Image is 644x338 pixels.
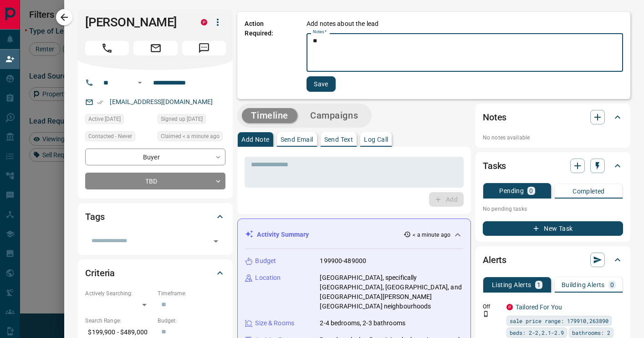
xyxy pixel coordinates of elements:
[483,249,623,271] div: Alerts
[85,149,225,165] div: Buyer
[499,188,524,194] p: Pending
[210,235,222,248] button: Open
[257,230,309,239] p: Activity Summary
[158,114,225,127] div: Fri Aug 15 2025
[483,159,506,173] h2: Tasks
[241,136,269,143] p: Add Note
[245,226,463,243] div: Activity Summary< a minute ago
[85,266,115,280] h2: Criteria
[562,282,605,288] p: Building Alerts
[307,76,336,92] button: Save
[255,318,294,328] p: Size & Rooms
[506,304,513,310] div: property.ca
[483,311,489,317] svg: Push Notification Only
[134,77,145,88] button: Open
[307,19,378,29] p: Add notes about the lead
[133,41,177,55] span: Email
[320,318,405,328] p: 2-4 bedrooms, 2-3 bathrooms
[85,262,225,284] div: Criteria
[537,282,541,288] p: 1
[324,136,353,143] p: Send Text
[158,289,225,298] p: Timeframe:
[85,15,187,30] h1: [PERSON_NAME]
[301,108,367,123] button: Campaigns
[85,173,225,189] div: TBD
[161,114,203,124] span: Signed up [DATE]
[85,209,104,224] h2: Tags
[85,114,153,127] div: Fri Aug 15 2025
[510,316,608,325] span: sale price range: 179910,263890
[281,136,313,143] p: Send Email
[110,98,213,105] a: [EMAIL_ADDRESS][DOMAIN_NAME]
[483,155,623,177] div: Tasks
[529,188,533,194] p: 0
[364,136,388,143] p: Log Call
[182,41,226,55] span: Message
[483,134,623,142] p: No notes available
[85,206,225,228] div: Tags
[572,188,605,194] p: Completed
[255,256,276,266] p: Budget
[483,221,623,236] button: New Task
[313,29,327,35] label: Notes
[516,303,562,311] a: Tailored For You
[201,19,207,25] div: property.ca
[85,289,153,298] p: Actively Searching:
[97,99,103,105] svg: Email Verified
[483,303,501,311] p: Off
[483,106,623,128] div: Notes
[320,256,366,266] p: 199900-489000
[88,114,121,124] span: Active [DATE]
[510,328,564,337] span: beds: 2-2,2.1-2.9
[158,131,225,144] div: Mon Aug 18 2025
[242,108,297,123] button: Timeline
[492,282,532,288] p: Listing Alerts
[320,273,463,311] p: [GEOGRAPHIC_DATA], specifically [GEOGRAPHIC_DATA], [GEOGRAPHIC_DATA], and [GEOGRAPHIC_DATA][PERSO...
[255,273,281,283] p: Location
[483,253,506,267] h2: Alerts
[85,41,129,55] span: Call
[88,132,132,141] span: Contacted - Never
[610,282,614,288] p: 0
[158,317,225,325] p: Budget:
[483,202,623,216] p: No pending tasks
[161,132,220,141] span: Claimed < a minute ago
[85,317,153,325] p: Search Range:
[483,110,506,124] h2: Notes
[572,328,610,337] span: bathrooms: 2
[413,231,450,239] p: < a minute ago
[245,19,293,92] p: Action Required:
